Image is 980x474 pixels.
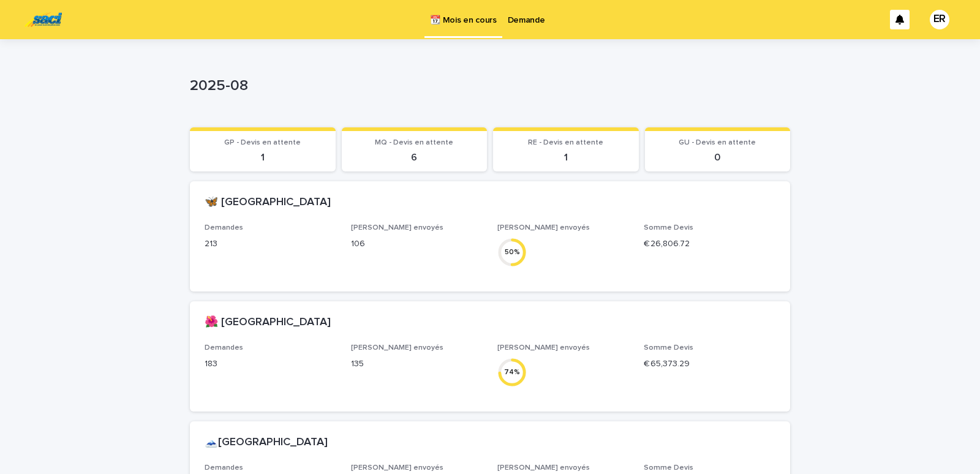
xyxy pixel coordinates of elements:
p: 1 [197,152,328,164]
span: [PERSON_NAME] envoyés [497,224,590,231]
p: 135 [351,358,483,371]
div: 74 % [497,366,527,378]
span: GU - Devis en attente [679,139,756,146]
span: RE - Devis en attente [528,139,603,146]
span: Demandes [205,464,243,472]
p: € 26,806.72 [644,238,775,250]
img: UC29JcTLQ3GheANZ19ks [24,7,62,32]
h2: 🗻[GEOGRAPHIC_DATA] [205,436,328,450]
span: Demandes [205,344,243,352]
span: [PERSON_NAME] envoyés [351,464,443,472]
div: 50 % [497,246,527,258]
h2: 🦋 [GEOGRAPHIC_DATA] [205,196,331,209]
p: 183 [205,358,336,371]
span: [PERSON_NAME] envoyés [351,344,443,352]
p: € 65,373.29 [644,358,775,371]
span: [PERSON_NAME] envoyés [351,224,443,231]
p: 106 [351,238,483,250]
span: [PERSON_NAME] envoyés [497,464,590,472]
span: GP - Devis en attente [224,139,301,146]
span: Somme Devis [644,224,693,231]
p: 213 [205,238,336,250]
span: [PERSON_NAME] envoyés [497,344,590,352]
p: 0 [652,152,783,164]
div: ER [930,10,949,29]
span: Somme Devis [644,344,693,352]
p: 2025-08 [190,77,785,95]
span: Somme Devis [644,464,693,472]
p: 1 [500,152,631,164]
h2: 🌺 [GEOGRAPHIC_DATA] [205,316,331,329]
span: Demandes [205,224,243,231]
p: 6 [349,152,480,164]
span: MQ - Devis en attente [375,139,453,146]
